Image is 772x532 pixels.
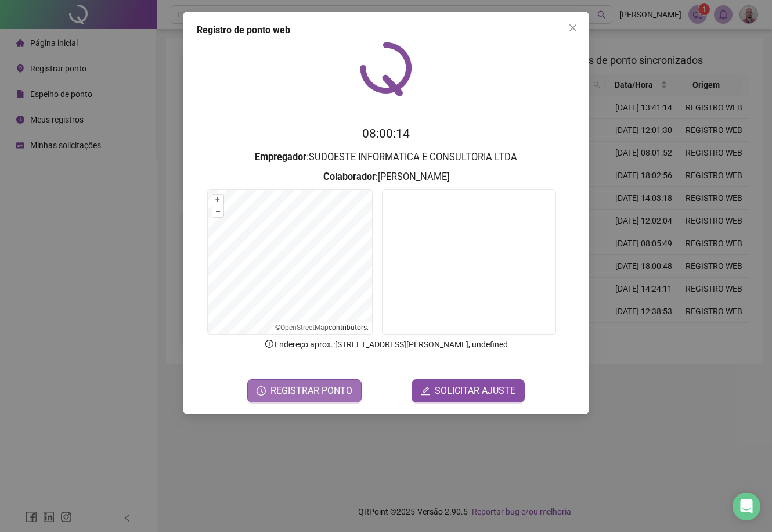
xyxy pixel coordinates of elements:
[264,339,275,349] span: info-circle
[197,150,575,165] h3: : SUDOESTE INFORMATICA E CONSULTORIA LTDA
[362,127,410,141] time: 08:00:14
[323,171,376,182] strong: Colaborador
[247,379,362,402] button: REGISTRAR PONTO
[275,323,369,332] li: © contributors.
[280,323,329,332] a: OpenStreetMap
[435,384,515,398] span: SOLICITAR AJUSTE
[564,19,582,37] button: Close
[412,379,525,402] button: editSOLICITAR AJUSTE
[568,23,578,33] span: close
[360,42,412,96] img: QRPoint
[255,152,306,163] strong: Empregador
[733,493,760,520] div: Open Intercom Messenger
[212,206,223,217] button: –
[197,23,575,37] div: Registro de ponto web
[197,170,575,185] h3: : [PERSON_NAME]
[257,386,266,396] span: clock-circle
[270,384,352,398] span: REGISTRAR PONTO
[212,195,223,206] button: +
[421,386,430,396] span: edit
[197,338,575,351] p: Endereço aprox. : [STREET_ADDRESS][PERSON_NAME], undefined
